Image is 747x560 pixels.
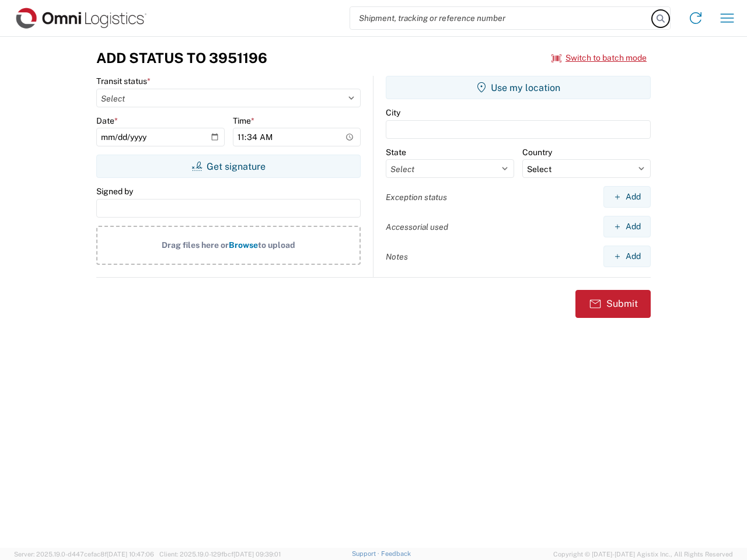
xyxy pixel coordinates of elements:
[386,76,651,99] button: Use my location
[553,549,733,559] span: Copyright © [DATE]-[DATE] Agistix Inc., All Rights Reserved
[258,240,295,250] span: to upload
[350,7,652,29] input: Shipment, tracking or reference number
[551,48,647,68] button: Switch to batch mode
[233,116,254,126] label: Time
[603,246,651,267] button: Add
[386,147,406,157] label: State
[575,290,651,318] button: Submit
[96,116,118,126] label: Date
[96,76,151,86] label: Transit status
[386,251,408,262] label: Notes
[352,550,381,557] a: Support
[14,551,154,558] span: Server: 2025.19.0-d447cefac8f
[96,50,267,66] h3: Add Status to 3951196
[603,186,651,208] button: Add
[107,551,154,558] span: [DATE] 10:47:06
[522,147,552,157] label: Country
[386,192,447,202] label: Exception status
[233,551,281,558] span: [DATE] 09:39:01
[159,551,281,558] span: Client: 2025.19.0-129fbcf
[386,107,400,118] label: City
[229,240,258,250] span: Browse
[381,550,411,557] a: Feedback
[603,216,651,237] button: Add
[386,222,448,232] label: Accessorial used
[96,155,361,178] button: Get signature
[162,240,229,250] span: Drag files here or
[96,186,133,197] label: Signed by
